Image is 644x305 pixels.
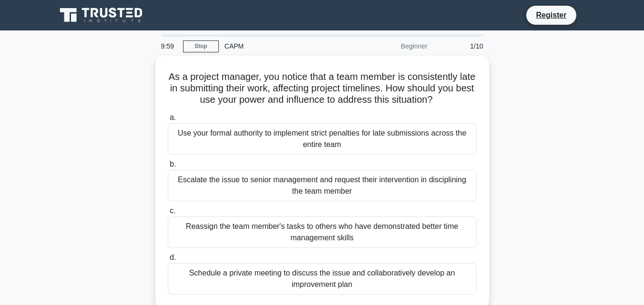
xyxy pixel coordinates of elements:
span: b. [170,160,176,168]
div: Reassign the team member's tasks to others who have demonstrated better time management skills [168,216,477,248]
div: CAPM [219,37,350,56]
div: Schedule a private meeting to discuss the issue and collaboratively develop an improvement plan [168,263,477,295]
span: d. [170,253,176,261]
div: 1/10 [433,37,489,56]
span: c. [170,207,175,215]
span: a. [170,113,176,121]
div: Beginner [350,37,433,56]
div: 9:59 [155,37,183,56]
a: Stop [183,40,219,52]
div: Escalate the issue to senior management and request their intervention in disciplining the team m... [168,170,477,201]
a: Register [530,9,572,21]
h5: As a project manager, you notice that a team member is consistently late in submitting their work... [167,71,478,106]
div: Use your formal authority to implement strict penalties for late submissions across the entire team [168,123,477,155]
